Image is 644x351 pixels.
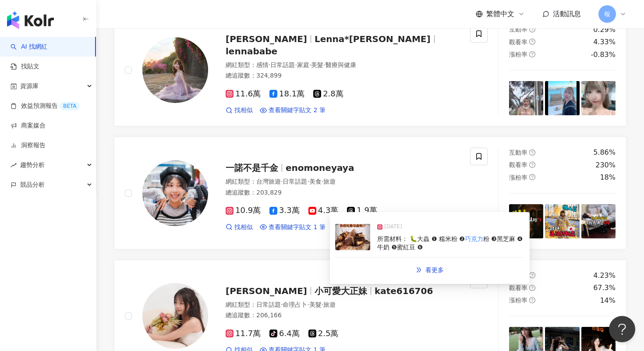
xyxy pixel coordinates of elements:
div: 14% [600,296,616,305]
img: post-image [509,204,543,238]
span: 美髮 [311,61,323,68]
span: · [323,61,325,68]
img: logo [7,11,54,29]
span: 台灣旅遊 [256,178,281,185]
span: 日常話題 [256,301,281,308]
span: 美食 [309,178,322,185]
span: 醫療與健康 [326,61,356,68]
span: 觀看率 [509,161,527,168]
span: double-right [416,267,422,273]
span: [PERSON_NAME] [226,286,307,296]
span: 查看關鍵字貼文 2 筆 [269,106,326,115]
span: 2.5萬 [308,329,339,338]
a: 查看關鍵字貼文 2 筆 [260,106,326,115]
span: 漲粉率 [509,174,527,181]
span: question-circle [529,297,535,303]
span: 競品分析 [20,175,45,195]
img: post-image [545,204,579,238]
span: 11.7萬 [226,329,261,338]
img: KOL Avatar [142,160,208,226]
span: · [307,178,309,185]
span: · [322,178,323,185]
span: 11.6萬 [226,89,261,99]
span: · [269,61,270,68]
span: 漲粉率 [509,297,527,304]
div: 0.29% [593,25,616,35]
span: 家庭 [297,61,309,68]
a: searchAI 找網紅 [11,43,47,51]
img: post-image [581,81,616,115]
div: 5.86% [593,148,616,157]
span: 資源庫 [20,76,39,96]
a: 洞察報告 [11,141,46,150]
div: 4.33% [593,37,616,47]
span: 日常話題 [283,178,307,185]
span: question-circle [529,285,535,291]
span: 旅遊 [323,301,336,308]
span: enomoneyaya [286,163,354,173]
span: 日常話題 [270,61,295,68]
a: 商案媒合 [11,121,46,130]
span: · [322,301,323,308]
iframe: Help Scout Beacon - Open [609,316,635,342]
span: 找相似 [234,106,253,115]
span: 1.9萬 [347,206,377,215]
span: 漲粉率 [509,51,527,58]
a: 效益預測報告BETA [11,102,80,110]
span: question-circle [529,162,535,168]
a: 查看關鍵字貼文 1 筆 [260,223,326,232]
span: 互動率 [509,26,527,33]
span: question-circle [529,272,535,278]
div: 18% [600,173,616,182]
a: double-right看更多 [407,261,453,279]
span: 繁體中文 [486,9,514,19]
span: 一諾不是千金 [226,163,278,173]
span: 所需材料： 🐛大蟲 ❶ 糯米粉 ❷ [377,235,465,242]
a: 找相似 [226,106,253,115]
div: 總追蹤數 ： 203,829 [226,188,460,197]
div: 網紅類型 ： [226,177,460,186]
a: 找貼文 [11,62,39,71]
span: question-circle [529,26,535,32]
span: · [295,61,297,68]
div: 4.23% [593,271,616,280]
span: · [281,301,283,308]
div: 網紅類型 ： [226,61,460,70]
div: 總追蹤數 ： 324,899 [226,71,460,80]
div: 總追蹤數 ： 206,166 [226,311,460,320]
img: post-image [581,204,616,238]
span: 旅遊 [323,178,336,185]
span: 活動訊息 [553,10,581,18]
div: 230% [595,160,616,170]
span: kate616706 [375,286,433,296]
span: rise [11,162,17,168]
span: [PERSON_NAME] [226,34,307,44]
div: 網紅類型 ： [226,301,460,309]
span: · [309,61,311,68]
span: 命理占卜 [283,301,307,308]
span: 觀看率 [509,284,527,291]
span: 趨勢分析 [20,155,45,175]
mark: 巧克力 [465,235,483,242]
span: Lenna*[PERSON_NAME] [315,34,431,44]
div: -0.83% [591,50,616,60]
span: 3.3萬 [269,206,300,215]
span: 18.1萬 [269,89,304,99]
img: post-image [509,81,543,115]
img: KOL Avatar [142,283,208,349]
span: lennababe [226,46,277,57]
span: 感情 [256,61,269,68]
span: 互動率 [509,149,527,156]
span: 美髮 [309,301,322,308]
span: 查看關鍵字貼文 1 筆 [269,223,326,232]
span: 4.3萬 [308,206,339,215]
div: 67.3% [593,283,616,293]
span: question-circle [529,149,535,156]
a: KOL Avatar[PERSON_NAME]Lenna*[PERSON_NAME]lennababe網紅類型：感情·日常話題·家庭·美髮·醫療與健康總追蹤數：324,89911.6萬18.1萬... [114,14,626,127]
span: [DATE] [384,223,402,231]
span: question-circle [529,51,535,57]
img: post-image [335,224,370,250]
span: 觀看率 [509,39,527,46]
span: question-circle [529,39,535,45]
span: 找相似 [234,223,253,232]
